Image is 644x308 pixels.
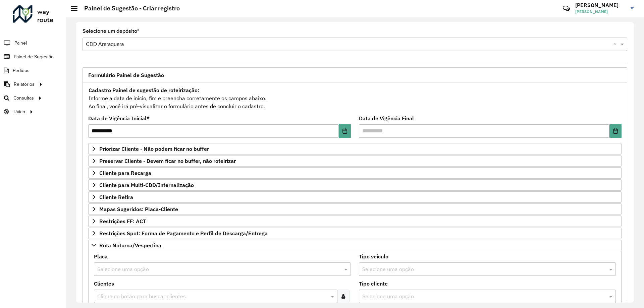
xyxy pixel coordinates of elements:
h2: Painel de Sugestão - Criar registro [77,5,180,12]
div: Informe a data de inicio, fim e preencha corretamente os campos abaixo. Ao final, você irá pré-vi... [88,86,622,111]
button: Choose Date [609,124,622,138]
span: Painel de Sugestão [14,53,54,60]
a: Mapas Sugeridos: Placa-Cliente [88,203,622,215]
span: Pedidos [13,67,30,74]
span: Cliente Retira [99,194,133,200]
span: Tático [13,108,25,115]
h3: [PERSON_NAME] [575,2,626,8]
a: Contato Rápido [559,1,574,16]
strong: Cadastro Painel de sugestão de roteirização: [89,87,199,94]
span: Priorizar Cliente - Não podem ficar no buffer [99,146,209,151]
span: Clear all [613,40,619,48]
span: Mapas Sugeridos: Placa-Cliente [99,206,178,212]
a: Restrições Spot: Forma de Pagamento e Perfil de Descarga/Entrega [88,228,622,239]
label: Tipo veículo [359,252,388,260]
a: Cliente para Recarga [88,167,622,179]
span: Cliente para Recarga [99,170,151,176]
span: Cliente para Multi-CDD/Internalização [99,182,194,188]
a: Rota Noturna/Vespertina [88,240,622,251]
span: Relatórios [14,81,35,88]
span: Rota Noturna/Vespertina [99,243,161,248]
span: Formulário Painel de Sugestão [88,72,164,78]
label: Tipo cliente [359,280,388,288]
a: Preservar Cliente - Devem ficar no buffer, não roteirizar [88,155,622,167]
label: Data de Vigência Inicial [88,114,150,122]
span: Restrições FF: ACT [99,219,146,224]
a: Restrições FF: ACT [88,215,622,227]
label: Clientes [94,280,114,288]
span: Restrições Spot: Forma de Pagamento e Perfil de Descarga/Entrega [99,231,268,236]
label: Selecione um depósito [83,27,139,35]
a: Cliente Retira [88,191,622,203]
label: Data de Vigência Final [359,114,414,122]
span: Preservar Cliente - Devem ficar no buffer, não roteirizar [99,158,236,164]
span: Painel [14,40,27,47]
a: Priorizar Cliente - Não podem ficar no buffer [88,143,622,155]
button: Choose Date [339,124,351,138]
span: Consultas [13,95,34,102]
a: Cliente para Multi-CDD/Internalização [88,179,622,191]
label: Placa [94,252,108,260]
span: [PERSON_NAME] [575,9,626,15]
